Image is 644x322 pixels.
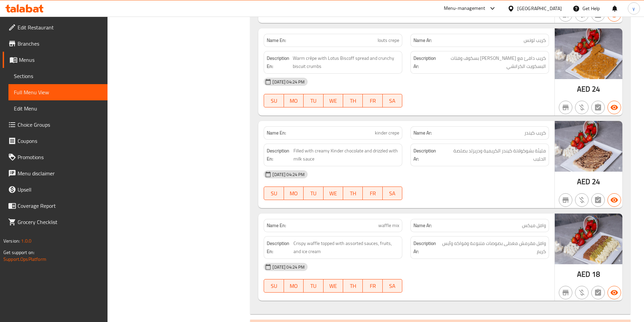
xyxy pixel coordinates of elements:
[3,165,108,181] a: Menu disclaimer
[413,54,436,71] strong: Description Ar:
[413,222,432,229] strong: Name Ar:
[3,237,20,245] span: Version:
[559,286,572,299] button: Not branch specific item
[3,149,108,165] a: Promotions
[3,133,108,149] a: Coupons
[575,101,589,114] button: Purchased item
[607,286,621,299] button: Available
[346,281,360,291] span: TH
[438,54,546,71] span: كريب دافئ مع سبريد لوتس بسكوف وفتات البسكويت الكرانشي
[444,4,485,13] div: Menu-management
[18,40,102,48] span: Branches
[607,101,621,114] button: Available
[324,187,343,200] button: WE
[343,94,363,107] button: TH
[343,279,363,293] button: TH
[577,175,590,188] span: AED
[18,121,102,129] span: Choice Groups
[413,37,432,44] strong: Name Ar:
[21,237,31,245] span: 1.0.0
[633,5,635,12] span: y
[442,239,546,256] span: وافل مقرمش مغطى بصوصات متنوعة وفواكه وآيس كريم
[18,153,102,161] span: Promotions
[284,94,304,107] button: MO
[3,181,108,198] a: Upsell
[413,147,442,163] strong: Description Ar:
[306,189,320,198] span: TU
[306,96,320,106] span: TU
[14,72,102,80] span: Sections
[3,35,108,52] a: Branches
[267,96,281,106] span: SU
[264,279,284,293] button: SU
[18,137,102,145] span: Coupons
[522,222,546,229] span: وافل ميكس
[18,23,102,31] span: Edit Restaurant
[383,94,402,107] button: SA
[293,54,399,71] span: Warm crêpe with Lotus Biscoff spread and crunchy biscuit crumbs
[14,104,102,113] span: Edit Menu
[592,82,600,96] span: 24
[3,248,34,257] span: Get support on:
[3,117,108,133] a: Choice Groups
[591,101,605,114] button: Not has choices
[264,187,284,200] button: SU
[8,68,108,84] a: Sections
[592,268,600,281] span: 18
[267,147,292,163] strong: Description En:
[524,37,546,44] span: كريب لوتس
[270,79,307,85] span: [DATE] 04:24 PM
[385,96,400,106] span: SA
[555,214,622,264] img: waffle_mix638953728913478460.jpg
[267,54,291,71] strong: Description En:
[3,19,108,35] a: Edit Restaurant
[365,189,380,198] span: FR
[3,214,108,230] a: Grocery Checklist
[284,187,304,200] button: MO
[304,279,323,293] button: TU
[577,82,590,96] span: AED
[293,239,399,256] span: Crispy waffle topped with assorted sauces, fruits, and ice cream
[8,84,108,100] a: Full Menu View
[378,222,399,229] span: waffle mix
[326,96,340,106] span: WE
[365,281,380,291] span: FR
[287,281,301,291] span: MO
[270,171,307,178] span: [DATE] 04:24 PM
[3,255,46,264] a: Support.OpsPlatform
[267,129,286,137] strong: Name En:
[591,193,605,207] button: Not has choices
[365,96,380,106] span: FR
[375,129,399,137] span: kinder crepe
[270,264,307,270] span: [DATE] 04:24 PM
[555,28,622,79] img: louts_crape638953728951141659.jpg
[577,268,590,281] span: AED
[346,189,360,198] span: TH
[293,147,399,163] span: Filled with creamy Kinder chocolate and drizzled with milk sauce
[3,52,108,68] a: Menus
[413,239,440,256] strong: Description Ar:
[306,281,320,291] span: TU
[284,279,304,293] button: MO
[287,96,301,106] span: MO
[287,189,301,198] span: MO
[19,56,102,64] span: Menus
[559,193,572,207] button: Not branch specific item
[383,279,402,293] button: SA
[324,94,343,107] button: WE
[591,286,605,299] button: Not has choices
[385,189,400,198] span: SA
[3,198,108,214] a: Coverage Report
[267,222,286,229] strong: Name En:
[575,193,589,207] button: Purchased item
[592,175,600,188] span: 24
[18,202,102,210] span: Coverage Report
[267,281,281,291] span: SU
[559,101,572,114] button: Not branch specific item
[267,37,286,44] strong: Name En:
[443,147,546,163] span: مليئة بشوكولاتة كيندر الكريمية ودريزلد بصلصة الحليب
[517,5,562,12] div: [GEOGRAPHIC_DATA]
[326,189,340,198] span: WE
[8,100,108,117] a: Edit Menu
[304,94,323,107] button: TU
